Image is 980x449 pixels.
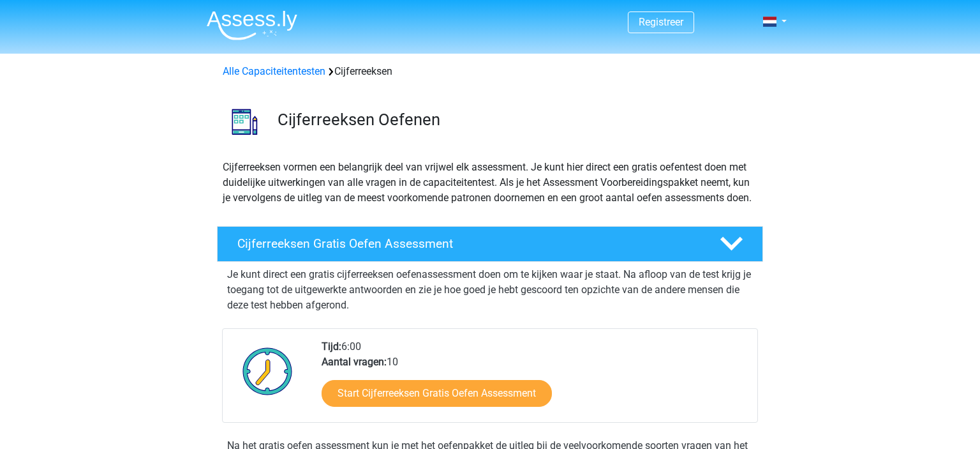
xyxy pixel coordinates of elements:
p: Cijferreeksen vormen een belangrijk deel van vrijwel elk assessment. Je kunt hier direct een grat... [223,160,757,206]
div: 6:00 10 [312,339,757,422]
b: Tijd: [322,340,341,353]
a: Cijferreeksen Gratis Oefen Assessment [212,226,768,262]
b: Aantal vragen: [322,356,387,368]
a: Alle Capaciteitentesten [223,65,325,77]
div: Cijferreeksen [218,64,762,79]
h4: Cijferreeksen Gratis Oefen Assessment [237,236,699,251]
a: Start Cijferreeksen Gratis Oefen Assessment [322,380,552,407]
a: Registreer [639,16,683,28]
img: cijferreeksen [218,95,272,149]
img: Assessly [207,10,297,40]
img: Klok [235,339,300,403]
h3: Cijferreeksen Oefenen [278,110,753,130]
p: Je kunt direct een gratis cijferreeksen oefenassessment doen om te kijken waar je staat. Na afloo... [227,267,753,313]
